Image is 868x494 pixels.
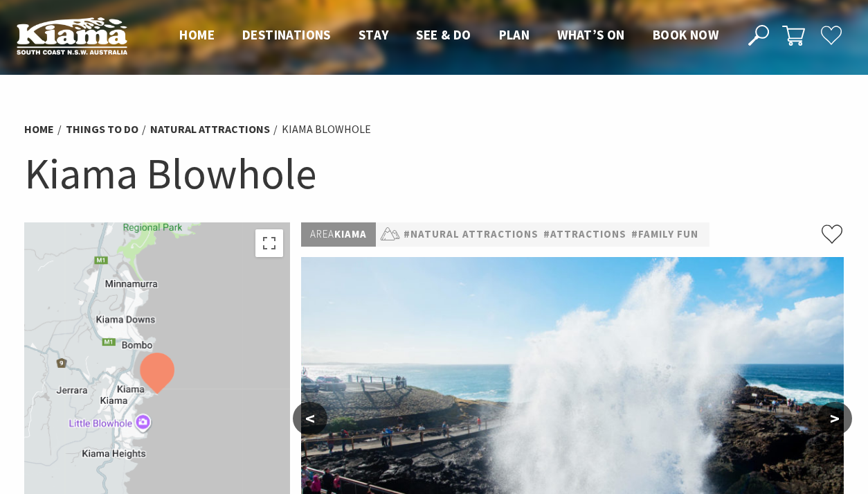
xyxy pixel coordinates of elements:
img: Kiama Logo [17,17,127,55]
a: #Family Fun [631,226,698,243]
span: See & Do [416,26,471,43]
button: < [293,402,327,435]
span: Book now [653,26,718,43]
span: Destinations [242,26,331,43]
a: #Natural Attractions [404,226,539,243]
li: Kiama Blowhole [282,121,371,139]
span: What’s On [557,26,625,43]
button: Toggle fullscreen view [255,229,283,257]
h1: Kiama Blowhole [24,145,844,202]
span: Home [179,26,215,43]
p: Kiama [301,222,376,247]
a: #Attractions [543,226,626,243]
span: Area [310,227,334,240]
nav: Main Menu [165,24,732,47]
span: Plan [499,26,530,43]
a: Things To Do [66,122,138,136]
button: > [817,402,852,435]
a: Home [24,122,54,136]
a: Natural Attractions [150,122,270,136]
span: Stay [359,26,389,43]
